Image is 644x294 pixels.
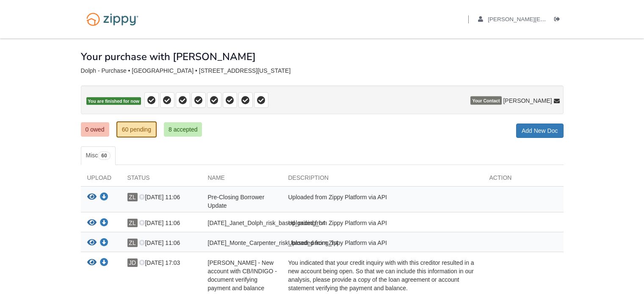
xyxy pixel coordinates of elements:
[282,173,483,186] div: Description
[503,96,552,105] span: [PERSON_NAME]
[139,239,180,246] span: [DATE] 11:06
[516,124,564,138] a: Add New Doc
[282,193,483,210] div: Uploaded from Zippy Platform via API
[208,220,326,226] span: [DATE]_Janet_Dolph_risk_based_pricing_h4
[139,220,180,226] span: [DATE] 11:06
[87,219,97,228] button: View 08-29-2025_Janet_Dolph_risk_based_pricing_h4
[554,16,564,25] a: Log out
[86,97,141,105] span: You are finished for now
[87,258,97,267] button: View Janet Dolph - New account with CB/INDIGO - document verifying payment and balance
[208,259,277,291] span: [PERSON_NAME] - New account with CB/INDIGO - document verifying payment and balance
[98,151,110,160] span: 60
[470,96,501,105] span: Your Contact
[81,51,564,62] h1: Your purchase with [PERSON_NAME]
[282,219,483,230] div: Uploaded from Zippy Platform via API
[81,8,144,30] img: Logo
[81,122,109,137] a: 0 owed
[208,239,339,246] span: [DATE]_Monte_Carpenter_risk_based_pricing_h4
[208,194,265,209] span: Pre-Closing Borrower Update
[127,258,138,267] span: JD
[121,173,202,186] div: Status
[100,260,108,267] a: Download Janet Dolph - New account with CB/INDIGO - document verifying payment and balance
[127,219,138,227] span: ZL
[202,173,282,186] div: Name
[127,193,138,201] span: ZL
[100,220,108,227] a: Download 08-29-2025_Janet_Dolph_risk_based_pricing_h4
[87,239,97,247] button: View 08-29-2025_Monte_Carpenter_risk_based_pricing_h4
[282,258,483,292] div: You indicated that your credit inquiry with with this creditor resulted in a new account being op...
[139,259,180,266] span: [DATE] 17:03
[282,239,483,250] div: Uploaded from Zippy Platform via API
[81,173,121,186] div: Upload
[127,239,138,247] span: ZL
[81,146,116,165] a: Misc
[100,194,108,201] a: Download Pre-Closing Borrower Update
[81,67,564,74] div: Dolph - Purchase • [GEOGRAPHIC_DATA] • [STREET_ADDRESS][US_STATE]
[164,122,202,137] a: 8 accepted
[483,173,564,186] div: Action
[116,121,157,137] a: 60 pending
[100,240,108,247] a: Download 08-29-2025_Monte_Carpenter_risk_based_pricing_h4
[139,194,180,201] span: [DATE] 11:06
[87,193,97,202] button: View Pre-Closing Borrower Update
